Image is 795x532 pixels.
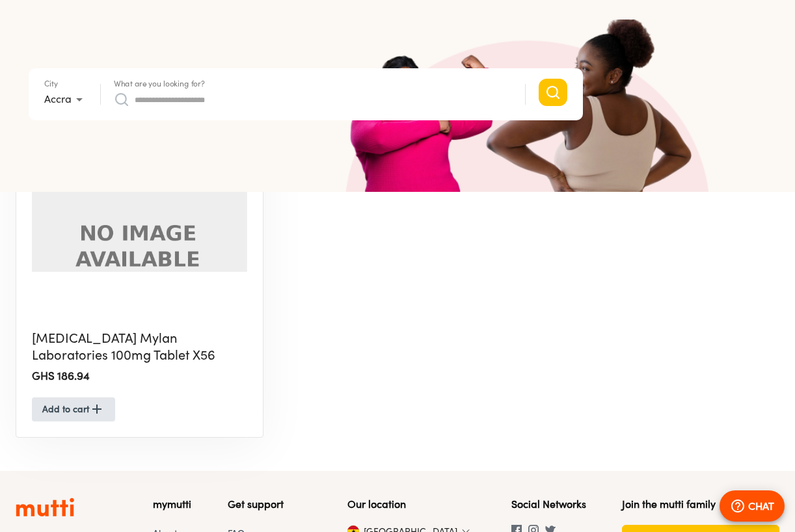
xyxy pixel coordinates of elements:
h2: GHS 186.94 [32,369,247,384]
button: Add to cart [32,397,115,421]
button: CHAT [720,490,785,522]
h5: Join the mutti family [622,497,779,512]
p: CHAT [748,498,774,514]
label: What are you looking for? [114,80,205,88]
h5: Get support [228,497,312,512]
label: City [44,80,58,88]
button: Search [539,79,567,106]
span: Add to cart [42,401,105,418]
div: Accra [44,89,87,110]
img: Logo [16,497,74,518]
h5: Our location [347,497,475,512]
h5: Social Networks [511,497,586,512]
a: Lamotrigine Mylan Laboratories 100mg Tablet X56[MEDICAL_DATA] Mylan Laboratories 100mg Tablet X56... [16,80,263,438]
h5: [MEDICAL_DATA] Mylan Laboratories 100mg Tablet X56 [32,330,247,364]
h5: mymutti [153,497,191,512]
